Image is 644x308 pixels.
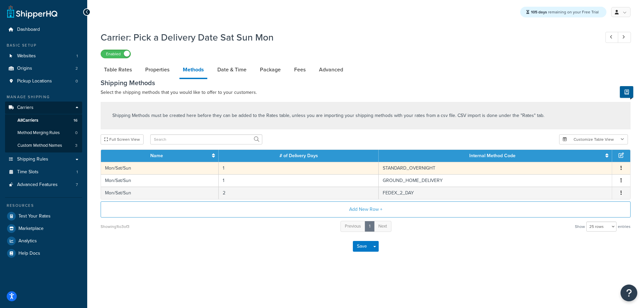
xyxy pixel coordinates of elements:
div: Showing 1 to 3 of 3 [101,222,129,231]
span: 3 [75,143,77,148]
span: 0 [75,130,77,136]
span: Analytics [18,238,37,244]
span: 2 [75,66,78,71]
a: Analytics [5,235,82,247]
span: 16 [73,118,77,123]
a: Previous [340,221,365,232]
a: Properties [142,62,173,78]
span: Custom Method Names [17,143,62,148]
a: Next [374,221,391,232]
span: Help Docs [18,251,40,256]
a: Custom Method Names3 [5,139,82,152]
span: Pickup Locations [17,78,52,84]
span: Method Merging Rules [17,130,60,136]
a: Previous Record [605,32,619,43]
div: Manage Shipping [5,94,82,100]
a: Methods [179,62,207,79]
span: Websites [17,53,36,59]
span: 1 [76,169,78,175]
span: Time Slots [17,169,39,175]
span: Marketplace [18,226,44,232]
h3: Shipping Methods [101,79,631,86]
td: Mon/Sat/Sun [101,162,219,174]
a: Dashboard [5,23,82,36]
span: 1 [76,53,78,59]
td: 1 [219,174,379,187]
span: 0 [75,78,78,84]
a: Internal Method Code [469,152,516,159]
li: Custom Method Names [5,139,82,152]
p: Select the shipping methods that you would like to offer to your customers. [101,88,631,97]
span: 7 [76,182,78,188]
th: # of Delivery Days [219,150,379,162]
a: Origins2 [5,62,82,75]
li: Pickup Locations [5,75,82,87]
a: 1 [365,221,375,232]
td: 1 [219,162,379,174]
span: Show [575,222,585,231]
td: Mon/Sat/Sun [101,187,219,199]
span: Test Your Rates [18,213,51,219]
a: Method Merging Rules0 [5,127,82,139]
span: Next [378,223,387,229]
span: Advanced Features [17,182,58,188]
button: Open Resource Center [621,285,637,301]
li: Time Slots [5,166,82,178]
button: Save [353,241,371,252]
a: AllCarriers16 [5,114,82,127]
p: Shipping Methods must be created here before they can be added to the Rates table, unless you are... [112,112,544,119]
span: Shipping Rules [17,157,48,162]
td: STANDARD_OVERNIGHT [379,162,612,174]
a: Marketplace [5,223,82,235]
td: FEDEX_2_DAY [379,187,612,199]
a: Pickup Locations0 [5,75,82,87]
a: Fees [291,62,309,78]
a: Time Slots1 [5,166,82,178]
a: Table Rates [101,62,135,78]
button: Full Screen View [101,134,144,144]
a: Advanced Features7 [5,179,82,191]
div: Resources [5,203,82,208]
li: Origins [5,62,82,75]
button: Show Help Docs [620,86,633,98]
li: Websites [5,50,82,62]
a: Test Your Rates [5,210,82,222]
span: Origins [17,66,32,71]
label: Enabled [101,50,130,58]
span: Carriers [17,105,34,111]
button: Customize Table View [559,134,628,144]
a: Package [257,62,284,78]
li: Carriers [5,102,82,152]
button: Add New Row + [101,201,631,218]
a: Date & Time [214,62,250,78]
a: Name [150,152,163,159]
a: Carriers [5,102,82,114]
h1: Carrier: Pick a Delivery Date Sat Sun Mon [101,31,593,44]
li: Method Merging Rules [5,127,82,139]
td: Mon/Sat/Sun [101,174,219,187]
td: GROUND_HOME_DELIVERY [379,174,612,187]
span: Dashboard [17,27,40,33]
span: entries [618,222,631,231]
a: Advanced [316,62,346,78]
span: remaining on your Free Trial [531,9,599,15]
a: Websites1 [5,50,82,62]
strong: 105 days [531,9,547,15]
span: All Carriers [17,118,38,123]
td: 2 [219,187,379,199]
a: Shipping Rules [5,153,82,166]
a: Help Docs [5,247,82,259]
input: Search [150,134,262,144]
div: Basic Setup [5,43,82,48]
span: Previous [345,223,361,229]
li: Advanced Features [5,179,82,191]
a: Next Record [618,32,631,43]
